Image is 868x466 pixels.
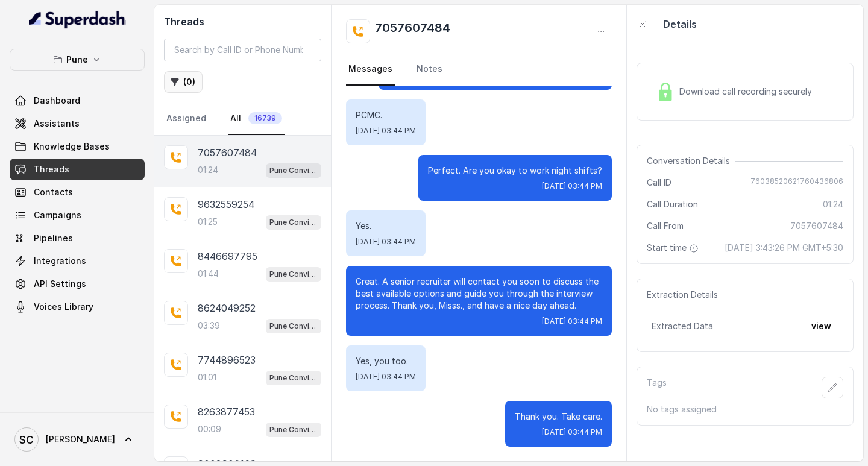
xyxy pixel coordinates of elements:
[515,411,602,423] p: Thank you. Take care.
[10,159,145,180] a: Threads
[356,372,416,382] span: [DATE] 03:44 PM
[356,355,416,367] p: Yes, you too.
[198,320,220,332] p: 03:39
[269,424,318,436] p: Pune Conviction HR Outbound Assistant
[823,198,843,210] span: 01:24
[542,427,602,437] span: [DATE] 03:44 PM
[269,165,318,177] p: Pune Conviction HR Outbound Assistant
[414,53,445,86] a: Notes
[269,372,318,384] p: Pune Conviction HR Outbound Assistant
[663,17,697,31] p: Details
[198,249,257,263] p: 8446697795
[34,301,93,313] span: Voices Library
[34,118,80,130] span: Assistants
[198,164,218,176] p: 01:24
[346,53,395,86] a: Messages
[269,320,318,332] p: Pune Conviction HR Outbound Assistant
[198,423,221,435] p: 00:09
[29,10,126,29] img: light.svg
[725,242,843,254] span: [DATE] 3:43:26 PM GMT+5:30
[34,255,86,267] span: Integrations
[10,250,145,272] a: Integrations
[10,136,145,157] a: Knowledge Bases
[656,83,675,101] img: Lock Icon
[34,163,69,175] span: Threads
[164,14,321,29] h2: Threads
[356,220,416,232] p: Yes.
[164,71,203,93] button: (0)
[198,268,219,280] p: 01:44
[10,423,145,456] a: [PERSON_NAME]
[356,109,416,121] p: PCMC.
[34,232,73,244] span: Pipelines
[356,237,416,247] span: [DATE] 03:44 PM
[66,52,88,67] p: Pune
[164,102,209,135] a: Assigned
[647,198,698,210] span: Call Duration
[750,177,843,189] span: 76038520621760436806
[652,320,713,332] span: Extracted Data
[164,39,321,61] input: Search by Call ID or Phone Number
[647,289,723,301] span: Extraction Details
[647,220,684,232] span: Call From
[356,276,602,312] p: Great. A senior recruiter will contact you soon to discuss the best available options and guide y...
[10,296,145,318] a: Voices Library
[34,278,86,290] span: API Settings
[34,140,110,153] span: Knowledge Bases
[10,181,145,203] a: Contacts
[542,316,602,326] span: [DATE] 03:44 PM
[10,90,145,112] a: Dashboard
[647,242,701,254] span: Start time
[34,186,73,198] span: Contacts
[647,403,843,415] p: No tags assigned
[10,227,145,249] a: Pipelines
[164,102,321,135] nav: Tabs
[10,273,145,295] a: API Settings
[428,165,602,177] p: Perfect. Are you okay to work night shifts?
[198,197,254,212] p: 9632559254
[198,301,256,315] p: 8624049252
[269,216,318,228] p: Pune Conviction HR Outbound Assistant
[228,102,285,135] a: All16739
[679,86,817,98] span: Download call recording securely
[34,209,81,221] span: Campaigns
[198,371,216,383] p: 01:01
[647,377,667,398] p: Tags
[356,126,416,136] span: [DATE] 03:44 PM
[647,155,735,167] span: Conversation Details
[198,216,218,228] p: 01:25
[346,53,612,86] nav: Tabs
[804,315,838,337] button: view
[375,19,450,43] h2: 7057607484
[790,220,843,232] span: 7057607484
[269,268,318,280] p: Pune Conviction HR Outbound Assistant
[198,145,257,160] p: 7057607484
[248,112,282,124] span: 16739
[10,113,145,134] a: Assistants
[10,204,145,226] a: Campaigns
[198,405,255,419] p: 8263877453
[10,49,145,71] button: Pune
[198,353,256,367] p: 7744896523
[647,177,671,189] span: Call ID
[46,433,115,446] span: [PERSON_NAME]
[542,181,602,191] span: [DATE] 03:44 PM
[19,433,34,446] text: SC
[34,95,80,107] span: Dashboard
